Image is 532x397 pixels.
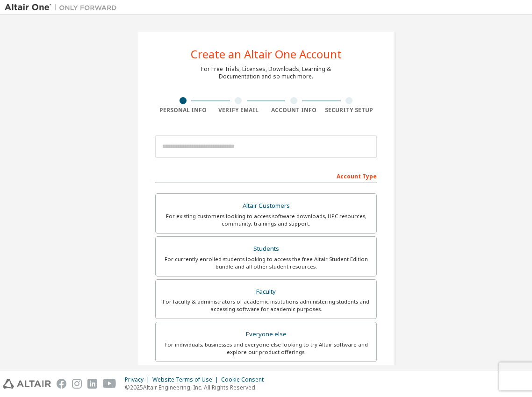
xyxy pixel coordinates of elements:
div: Cookie Consent [221,376,269,383]
div: Account Info [266,106,322,114]
div: For individuals, businesses and everyone else looking to try Altair software and explore our prod... [161,341,371,356]
div: Everyone else [161,328,371,341]
img: linkedin.svg [87,379,97,389]
p: © 2025 Altair Engineering, Inc. All Rights Reserved. [125,383,269,391]
div: Verify Email [211,106,266,114]
div: For Free Trials, Licenses, Downloads, Learning & Documentation and so much more. [201,65,331,80]
div: Personal Info [155,106,211,114]
div: For existing customers looking to access software downloads, HPC resources, community, trainings ... [161,213,371,227]
img: altair_logo.svg [3,379,51,389]
div: Create an Altair One Account [191,49,342,60]
div: For currently enrolled students looking to access the free Altair Student Edition bundle and all ... [161,255,371,270]
img: Altair One [5,3,122,12]
img: youtube.svg [103,379,116,389]
div: For faculty & administrators of academic institutions administering students and accessing softwa... [161,298,371,313]
div: Privacy [125,376,152,383]
div: Security Setup [322,106,377,114]
div: Altair Customers [161,199,371,213]
div: Faculty [161,285,371,298]
div: Account Type [155,168,377,183]
img: facebook.svg [57,379,66,389]
div: Students [161,242,371,255]
div: Website Terms of Use [152,376,221,383]
img: instagram.svg [72,379,82,389]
